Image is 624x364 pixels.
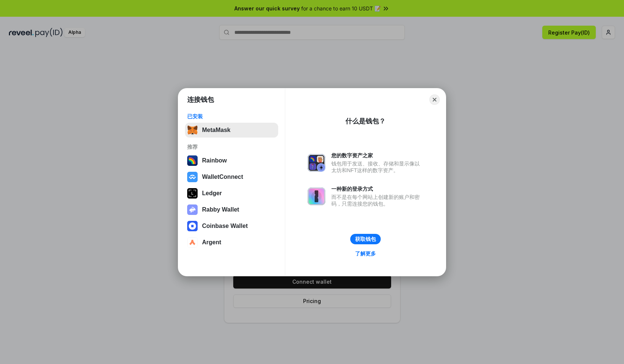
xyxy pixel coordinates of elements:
[331,194,423,207] div: 而不是在每个网站上创建新的账户和密码，只需连接您的钱包。
[202,190,222,197] div: Ledger
[429,94,440,105] button: Close
[185,219,278,233] button: Coinbase Wallet
[185,123,278,138] button: MetaMask
[187,155,198,166] img: svg+xml,%3Csvg%20width%3D%22120%22%20height%3D%22120%22%20viewBox%3D%220%200%20120%20120%22%20fil...
[355,236,376,242] div: 获取钱包
[202,174,243,180] div: WalletConnect
[202,239,221,246] div: Argent
[185,186,278,201] button: Ledger
[351,249,380,258] a: 了解更多
[187,144,276,150] div: 推荐
[187,95,214,104] h1: 连接钱包
[202,157,227,164] div: Rainbow
[202,223,248,229] div: Coinbase Wallet
[331,160,423,174] div: 钱包用于发送、接收、存储和显示像以太坊和NFT这样的数字资产。
[202,127,230,133] div: MetaMask
[308,187,325,205] img: svg+xml,%3Csvg%20xmlns%3D%22http%3A%2F%2Fwww.w3.org%2F2000%2Fsvg%22%20fill%3D%22none%22%20viewBox...
[185,235,278,250] button: Argent
[345,117,386,126] div: 什么是钱包？
[187,113,276,120] div: 已安装
[187,188,198,199] img: svg+xml,%3Csvg%20xmlns%3D%22http%3A%2F%2Fwww.w3.org%2F2000%2Fsvg%22%20width%3D%2228%22%20height%3...
[355,250,376,257] div: 了解更多
[187,221,198,231] img: svg+xml,%3Csvg%20width%3D%2228%22%20height%3D%2228%22%20viewBox%3D%220%200%2028%2028%22%20fill%3D...
[331,186,423,192] div: 一种新的登录方式
[187,172,198,182] img: svg+xml,%3Csvg%20width%3D%2228%22%20height%3D%2228%22%20viewBox%3D%220%200%2028%2028%22%20fill%3D...
[187,237,198,248] img: svg+xml,%3Csvg%20width%3D%2228%22%20height%3D%2228%22%20viewBox%3D%220%200%2028%2028%22%20fill%3D...
[185,153,278,168] button: Rainbow
[187,204,198,215] img: svg+xml,%3Csvg%20xmlns%3D%22http%3A%2F%2Fwww.w3.org%2F2000%2Fsvg%22%20fill%3D%22none%22%20viewBox...
[185,202,278,217] button: Rabby Wallet
[350,234,381,244] button: 获取钱包
[187,125,198,135] img: svg+xml,%3Csvg%20fill%3D%22none%22%20height%3D%2233%22%20viewBox%3D%220%200%2035%2033%22%20width%...
[331,152,423,159] div: 您的数字资产之家
[185,170,278,184] button: WalletConnect
[308,154,325,172] img: svg+xml,%3Csvg%20xmlns%3D%22http%3A%2F%2Fwww.w3.org%2F2000%2Fsvg%22%20fill%3D%22none%22%20viewBox...
[202,206,239,213] div: Rabby Wallet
